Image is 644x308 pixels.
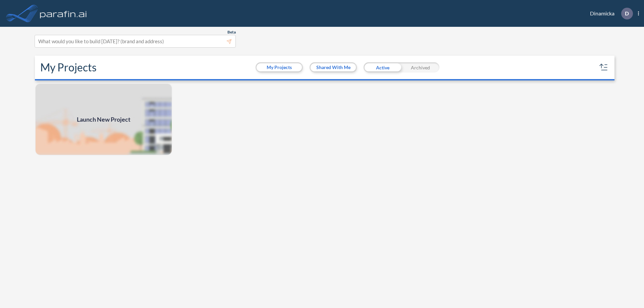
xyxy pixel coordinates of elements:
[625,10,629,16] p: D
[35,83,172,156] img: add
[364,62,401,72] div: Active
[598,62,609,73] button: sort
[227,29,236,35] span: Beta
[40,61,97,74] h2: My Projects
[35,83,172,156] a: Launch New Project
[311,63,356,71] button: Shared With Me
[39,7,88,20] img: logo
[257,63,302,71] button: My Projects
[401,62,439,72] div: Archived
[580,8,639,19] div: Dinamicka
[77,115,130,124] span: Launch New Project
